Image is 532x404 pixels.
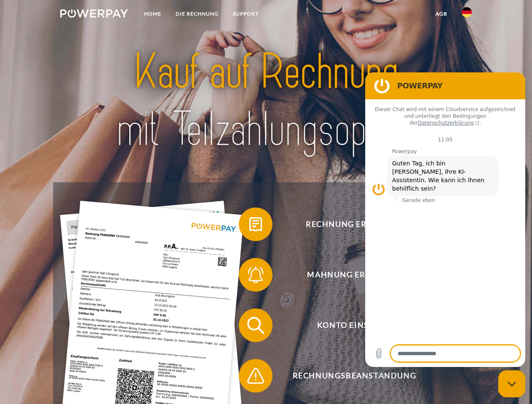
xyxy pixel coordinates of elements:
iframe: Messaging-Fenster [365,72,525,367]
iframe: Schaltfläche zum Öffnen des Messaging-Fensters; Konversation läuft [498,370,525,397]
img: title-powerpay_de.svg [80,40,452,161]
button: Rechnungsbeanstandung [239,359,458,393]
img: logo-powerpay-white.svg [60,9,128,18]
button: Mahnung erhalten? [239,258,458,292]
a: agb [428,6,454,21]
span: Rechnungsbeanstandung [251,359,457,393]
a: Home [137,6,168,21]
img: qb_bill.svg [245,214,266,235]
span: Mahnung erhalten? [251,258,457,292]
a: SUPPORT [226,6,266,21]
img: qb_warning.svg [245,365,266,386]
img: qb_bell.svg [245,264,266,285]
button: Konto einsehen [239,308,458,342]
a: DIE RECHNUNG [168,6,226,21]
img: de [462,7,472,17]
span: Rechnung erhalten? [251,207,457,241]
button: Rechnung erhalten? [239,207,458,241]
img: qb_search.svg [245,315,266,336]
span: Konto einsehen [251,308,457,342]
